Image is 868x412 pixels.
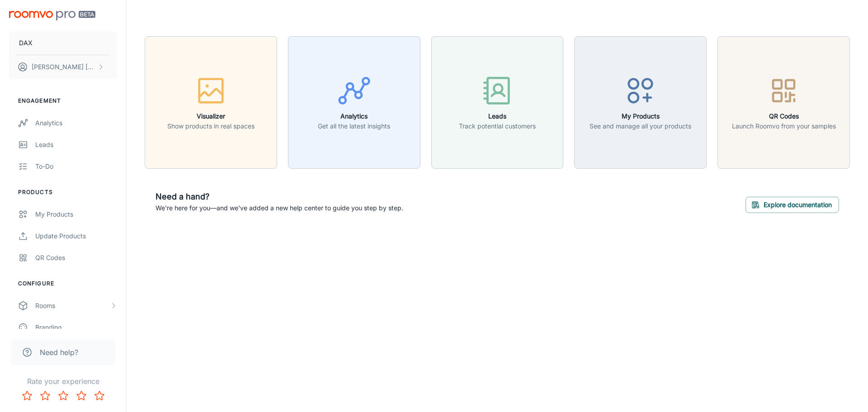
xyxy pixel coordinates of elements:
p: Track potential customers [459,121,536,131]
div: Analytics [35,118,117,128]
button: AnalyticsGet all the latest insights [288,36,420,169]
button: Explore documentation [745,197,839,213]
h6: Leads [459,111,536,121]
h6: My Products [590,111,691,121]
a: My ProductsSee and manage all your products [574,97,707,106]
a: QR CodesLaunch Roomvo from your samples [717,97,850,106]
p: Show products in real spaces [167,121,255,131]
button: DAX [9,31,117,55]
button: VisualizerShow products in real spaces [145,36,277,169]
img: Roomvo PRO Beta [9,11,95,20]
div: QR Codes [35,253,117,263]
button: My ProductsSee and manage all your products [574,36,707,169]
p: [PERSON_NAME] [PERSON_NAME] [32,62,95,72]
p: See and manage all your products [590,121,691,131]
p: Launch Roomvo from your samples [732,121,836,131]
div: Update Products [35,231,117,241]
h6: Analytics [318,111,390,121]
p: DAX [19,38,33,48]
div: Leads [35,140,117,150]
div: To-do [35,161,117,171]
button: LeadsTrack potential customers [431,36,564,169]
p: Get all the latest insights [318,121,390,131]
a: Explore documentation [745,199,839,208]
h6: Visualizer [167,111,255,121]
h6: Need a hand? [156,190,403,203]
h6: QR Codes [732,111,836,121]
div: My Products [35,209,117,219]
button: QR CodesLaunch Roomvo from your samples [717,36,850,169]
a: LeadsTrack potential customers [431,97,564,106]
p: We're here for you—and we've added a new help center to guide you step by step. [156,203,403,213]
button: [PERSON_NAME] [PERSON_NAME] [9,55,117,79]
a: AnalyticsGet all the latest insights [288,97,420,106]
